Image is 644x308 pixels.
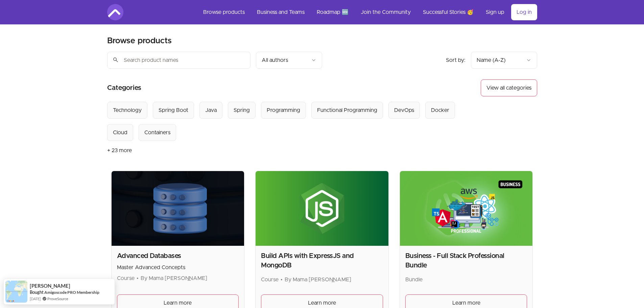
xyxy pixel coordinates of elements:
[311,4,354,20] a: Roadmap 🆕
[198,4,250,20] a: Browse products
[141,276,207,281] span: By Mama [PERSON_NAME]
[355,4,416,20] a: Join the Community
[418,4,479,20] a: Successful Stories 🥳
[113,128,127,137] div: Cloud
[400,171,533,246] img: Product image for Business - Full Stack Professional Bundle
[164,299,192,307] span: Learn more
[261,251,383,270] h2: Build APIs with ExpressJS and MongoDB
[107,4,123,20] img: Amigoscode logo
[112,171,244,246] img: Product image for Advanced Databases
[394,106,414,114] div: DevOps
[47,296,68,302] a: ProveSource
[234,106,250,114] div: Spring
[267,106,300,114] div: Programming
[431,106,449,114] div: Docker
[205,106,217,114] div: Java
[480,4,510,20] a: Sign up
[30,283,70,289] span: [PERSON_NAME]
[281,277,283,282] span: •
[107,52,251,69] input: Search product names
[252,4,310,20] a: Business and Teams
[30,296,41,302] span: [DATE]
[511,4,537,20] a: Log in
[261,277,279,282] span: Course
[452,299,480,307] span: Learn more
[113,55,119,65] span: search
[256,171,388,246] img: Product image for Build APIs with ExpressJS and MongoDB
[405,251,527,270] h2: Business - Full Stack Professional Bundle
[107,141,132,160] button: + 23 more
[308,299,336,307] span: Learn more
[117,251,239,261] h2: Advanced Databases
[44,289,99,295] a: Amigoscode PRO Membership
[107,79,141,96] h2: Categories
[159,106,188,114] div: Spring Boot
[107,35,172,46] h2: Browse products
[113,106,142,114] div: Technology
[405,277,423,282] span: Bundle
[137,276,139,281] span: •
[317,106,377,114] div: Functional Programming
[117,263,239,271] p: Master Advanced Concepts
[5,281,27,303] img: provesource social proof notification image
[117,276,135,281] span: Course
[471,52,537,69] button: Product sort options
[198,4,537,20] nav: Main
[285,277,351,282] span: By Mama [PERSON_NAME]
[30,289,44,295] span: Bought
[446,57,466,63] span: Sort by:
[144,128,170,137] div: Containers
[481,79,537,96] button: View all categories
[256,52,322,69] button: Filter by author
